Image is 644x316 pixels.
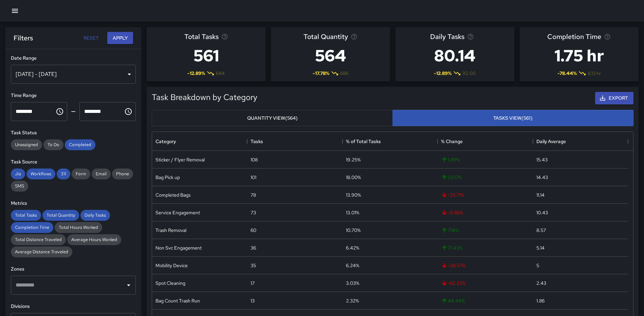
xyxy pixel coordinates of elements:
h6: Task Source [11,158,136,166]
div: Category [155,132,176,151]
div: Total Distance Traveled [11,234,66,245]
div: Spot Cleaning [155,280,185,287]
div: Unassigned [11,139,42,150]
button: Reset [80,32,102,44]
span: 7.14 % [441,227,459,234]
div: 60 [251,227,256,234]
div: 1.86 [536,297,545,304]
div: 11.14 [536,192,545,198]
span: Completed [65,142,95,147]
div: Total Tasks [11,210,41,221]
h6: Time Range [11,92,136,99]
div: Trash Removal [155,227,186,234]
h6: Filters [14,33,33,43]
div: Sticker / Flyer Removal [155,156,205,163]
button: Choose time, selected time is 11:59 PM [122,105,135,118]
span: SMS [11,183,28,189]
svg: Average number of tasks per day in the selected period, compared to the previous period. [467,33,474,40]
div: 6.42% [346,244,359,251]
span: Total Distance Traveled [11,237,66,242]
h3: 1.75 hr [547,42,611,69]
div: Average Hours Worked [67,234,121,245]
span: Average Distance Traveled [11,249,72,255]
div: 2.43 [536,280,546,287]
div: Completed Bags [155,192,190,198]
div: 14.43 [536,174,548,181]
span: -28.57 % [441,262,465,269]
div: 311 [57,169,70,179]
span: Email [92,171,111,177]
div: Tasks [247,132,342,151]
div: Daily Tasks [80,210,110,221]
span: Total Quantity [42,212,79,218]
div: 5.14 [536,244,545,251]
div: Workflows [26,169,55,179]
button: Apply [107,32,133,44]
span: Average Hours Worked [67,237,121,242]
span: -62.22 % [441,280,465,287]
span: 311 [57,171,70,177]
div: 6.24% [346,262,359,269]
div: 78 [251,192,256,198]
h3: 564 [303,42,357,69]
div: Completion Time [11,222,53,233]
div: Bag Count Trash Run [155,297,200,304]
div: Tasks [251,132,263,151]
span: -25.71 % [441,192,464,198]
span: 644 [216,70,225,77]
div: Form [72,169,90,179]
div: Mobility Device [155,262,188,269]
span: 92.00 [462,70,476,77]
div: % of Total Tasks [346,132,381,151]
div: Total Hours Worked [55,222,102,233]
span: 8.13 hr [588,70,601,77]
div: 10.43 [536,209,548,216]
span: -12.89 % [434,70,452,77]
div: % Change [441,132,463,151]
h3: 80.14 [430,42,479,69]
button: Quantity View(564) [152,110,393,126]
span: 1.89 % [441,156,460,163]
span: Total Tasks [184,31,219,42]
div: Phone [112,169,133,179]
span: -17.78 % [313,70,329,77]
div: Bag Pick up [155,174,180,181]
span: Form [72,171,90,177]
button: Choose time, selected time is 12:00 AM [53,105,67,118]
h3: 561 [184,42,228,69]
span: -9.88 % [441,209,463,216]
div: 15.43 [536,156,548,163]
span: Phone [112,171,133,177]
button: Tasks View(561) [392,110,633,126]
div: 3.03% [346,280,359,287]
svg: Total task quantity in the selected period, compared to the previous period. [351,33,357,40]
h6: Metrics [11,200,136,207]
span: 23.17 % [441,174,462,181]
button: Open [124,280,133,290]
div: 108 [251,156,258,163]
div: Email [92,169,111,179]
div: 36 [251,244,256,251]
span: -12.89 % [187,70,205,77]
h6: Divisions [11,303,136,310]
span: 686 [340,70,348,77]
div: 13.90% [346,192,361,198]
span: Jia [11,171,25,177]
div: 73 [251,209,256,216]
div: Average Distance Traveled [11,246,72,257]
div: SMS [11,181,28,192]
span: Daily Tasks [80,212,110,218]
div: 18.00% [346,174,361,181]
div: 8.57 [536,227,546,234]
div: Daily Average [536,132,566,151]
span: Completion Time [11,224,53,230]
span: To Do [43,142,63,147]
span: Completion Time [547,31,601,42]
div: Completed [65,139,95,150]
h6: Task Status [11,129,136,137]
div: 13.01% [346,209,359,216]
div: Total Quantity [42,210,79,221]
span: 44.44 % [441,297,465,304]
h6: Date Range [11,55,136,62]
span: Unassigned [11,142,42,147]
